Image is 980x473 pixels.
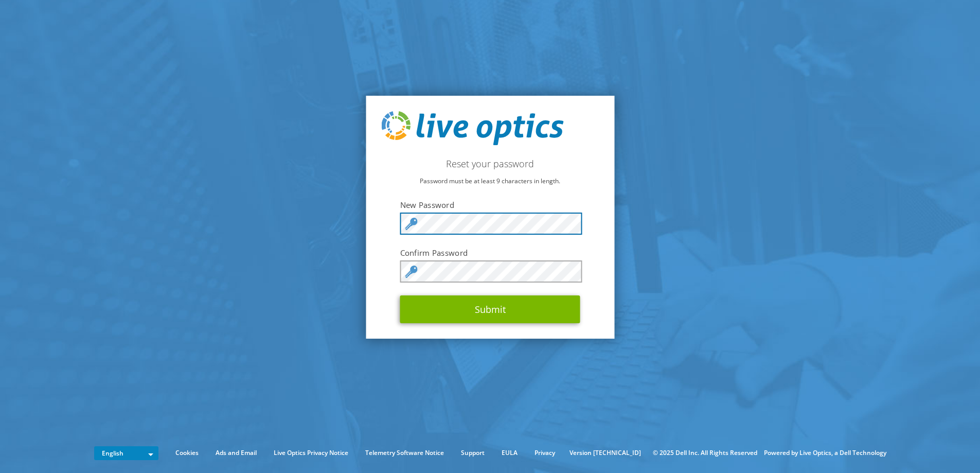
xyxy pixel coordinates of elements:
[400,295,580,323] button: Submit
[358,447,452,459] a: Telemetry Software Notice
[168,447,206,459] a: Cookies
[400,200,580,210] label: New Password
[527,447,563,459] a: Privacy
[381,111,563,145] img: live_optics_svg.svg
[208,447,264,459] a: Ads and Email
[764,447,886,459] li: Powered by Live Optics, a Dell Technology
[494,447,525,459] a: EULA
[381,176,599,187] p: Password must be at least 9 characters in length.
[400,248,580,258] label: Confirm Password
[381,158,599,169] h2: Reset your password
[453,447,492,459] a: Support
[564,447,646,459] li: Version [TECHNICAL_ID]
[648,447,762,459] li: © 2025 Dell Inc. All Rights Reserved
[266,447,356,459] a: Live Optics Privacy Notice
